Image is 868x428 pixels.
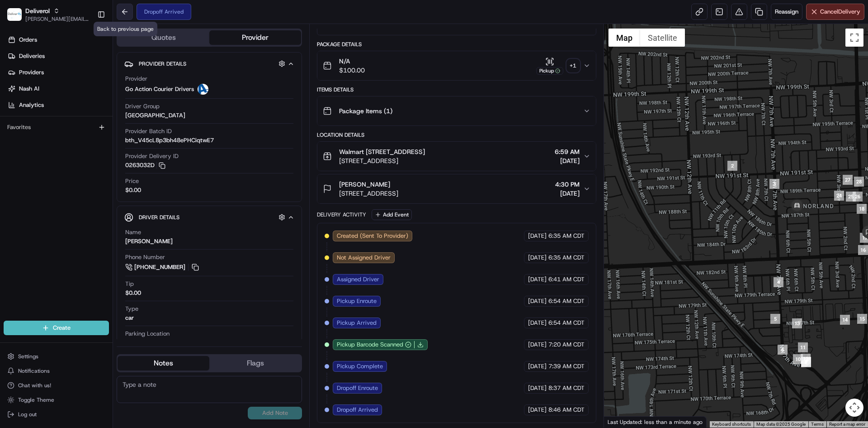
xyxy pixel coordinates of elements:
[73,128,149,144] a: 💻API Documentation
[840,315,850,325] div: 14
[4,82,113,96] a: Nash AI
[18,396,54,404] span: Toggle Theme
[25,15,90,23] span: [PERSON_NAME][EMAIL_ADDRESS][PERSON_NAME][DOMAIN_NAME]
[806,4,864,20] button: CancelDelivery
[811,422,824,427] a: Terms (opens in new tab)
[528,362,547,370] span: [DATE]
[756,422,806,427] span: Map data ©2025 Google
[834,191,844,201] div: 24
[154,89,165,100] button: Start new chat
[801,357,811,367] div: 9
[19,52,45,60] span: Deliveries
[771,4,802,20] button: Reassign
[24,58,149,68] input: Clear
[139,214,179,221] span: Driver Details
[339,180,390,189] span: [PERSON_NAME]
[125,85,194,93] span: Go Action Courier Drivers
[606,416,636,428] img: Google
[640,29,685,47] button: Show satellite imagery
[337,362,383,370] span: Pickup Complete
[857,204,867,214] div: 18
[536,57,580,75] button: Pickup+1
[134,263,185,271] span: [PHONE_NUMBER]
[788,197,806,215] div: 29
[19,85,39,93] span: Nash AI
[317,86,596,93] div: Items Details
[4,33,113,47] a: Orders
[604,416,707,428] div: Last Updated: less than a minute ago
[76,132,84,139] div: 💻
[124,56,294,71] button: Provider Details
[19,36,37,44] span: Orders
[31,87,148,96] div: Start new chat
[125,253,165,261] span: Phone Number
[4,350,109,363] button: Settings
[125,111,185,120] span: [GEOGRAPHIC_DATA]
[372,209,412,220] button: Add Event
[4,120,109,135] div: Favorites
[18,353,38,360] span: Settings
[9,87,25,103] img: 1736555255976-a54dd68f-1ca7-489b-9aae-adbdc363a1c4
[555,147,580,156] span: 6:59 AM
[528,406,547,414] span: [DATE]
[317,211,366,218] div: Delivery Activity
[548,362,585,370] span: 7:39 AM CDT
[18,382,51,389] span: Chat with us!
[125,186,141,194] span: $0.00
[337,406,378,414] span: Dropoff Arrived
[9,132,16,139] div: 📗
[337,275,379,284] span: Assigned Driver
[25,6,50,15] button: Deliverol
[125,262,200,272] a: [PHONE_NUMBER]
[337,384,378,392] span: Dropoff Enroute
[139,60,186,67] span: Provider Details
[548,232,585,240] span: 6:35 AM CDT
[528,384,547,392] span: [DATE]
[125,228,141,236] span: Name
[125,127,172,135] span: Provider Batch ID
[555,180,580,189] span: 4:30 PM
[548,341,585,349] span: 7:20 AM CDT
[337,341,403,349] span: Pickup Barcode Scanned
[567,59,580,72] div: + 1
[846,192,856,202] div: 25
[9,9,27,27] img: Nash
[19,101,44,109] span: Analytics
[845,399,863,417] button: Map camera controls
[4,65,113,80] a: Providers
[317,174,595,203] button: [PERSON_NAME][STREET_ADDRESS]4:30 PM[DATE]
[548,384,585,392] span: 8:37 AM CDT
[337,254,391,262] span: Not Assigned Driver
[118,356,209,370] button: Notes
[337,319,377,327] span: Pickup Arrived
[317,41,596,48] div: Package Details
[198,84,208,95] img: ActionCourier.png
[118,30,209,45] button: Quotes
[4,365,109,377] button: Notifications
[18,131,69,140] span: Knowledge Base
[7,8,22,21] img: Deliverol
[339,189,398,198] span: [STREET_ADDRESS]
[801,357,811,367] div: 8
[528,341,547,349] span: [DATE]
[53,324,71,332] span: Create
[857,314,867,324] div: 15
[858,245,868,255] div: 16
[548,297,585,305] span: 6:54 AM CDT
[18,411,37,418] span: Log out
[820,8,860,16] span: Cancel Delivery
[609,29,640,47] button: Show street map
[125,177,139,185] span: Price
[4,4,94,25] button: DeliverolDeliverol[PERSON_NAME][EMAIL_ADDRESS][PERSON_NAME][DOMAIN_NAME]
[843,175,853,185] div: 27
[31,96,114,103] div: We're available if you need us!
[125,339,129,347] div: 1
[125,136,214,144] span: bth_V45cL8p3bh48ePHCiqtwE7
[775,8,798,16] span: Reassign
[548,406,585,414] span: 8:46 AM CDT
[845,29,863,47] button: Toggle fullscreen view
[727,161,737,171] div: 2
[4,394,109,406] button: Toggle Theme
[9,36,165,51] p: Welcome 👋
